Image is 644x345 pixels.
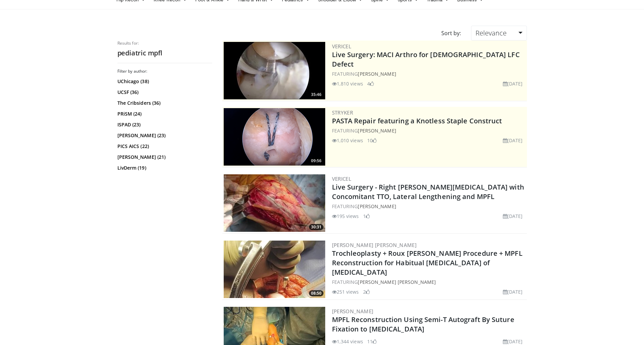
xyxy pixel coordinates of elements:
a: Live Surgery - Right [PERSON_NAME][MEDICAL_DATA] with Concomitant TTO, Lateral Lengthening and MPFL [332,182,524,201]
a: Trochleoplasty + Roux [PERSON_NAME] Procedure + MPFL Reconstruction for Habitual [MEDICAL_DATA] o... [332,249,523,277]
li: [DATE] [503,288,523,295]
a: UCSF (36) [117,89,210,96]
a: [PERSON_NAME] (21) [117,154,210,161]
div: FEATURING [332,278,526,286]
li: 10 [367,137,377,144]
span: 09:56 [309,158,324,164]
a: 09:56 [224,108,325,166]
span: 30:31 [309,224,324,230]
a: [PERSON_NAME] [358,71,396,77]
a: Stryker [332,109,353,116]
li: 4 [367,80,374,87]
li: 1,810 views [332,80,363,87]
div: FEATURING [332,203,526,210]
li: [DATE] [503,137,523,144]
p: Results for: [117,41,212,46]
span: Relevance [475,28,507,38]
li: [DATE] [503,80,523,87]
h3: Filter by author: [117,69,212,74]
div: FEATURING [332,70,526,77]
li: 2 [363,288,370,295]
a: 30:31 [224,174,325,232]
li: [DATE] [503,213,523,220]
a: MPFL Reconstruction Using Semi-T Autograft By Suture Fixation to [MEDICAL_DATA] [332,315,514,334]
li: 11 [367,338,377,345]
a: UChicago (38) [117,78,210,85]
a: [PERSON_NAME] [PERSON_NAME] [332,242,417,248]
a: 35:46 [224,42,325,99]
a: [PERSON_NAME] [358,203,396,210]
li: 1 [363,213,370,220]
a: 08:50 [224,241,325,298]
a: Relevance [471,26,527,41]
li: 1,010 views [332,137,363,144]
li: 251 views [332,288,359,295]
a: ISPAD (23) [117,121,210,128]
h2: pediatric mpfl [117,49,212,57]
a: Live Surgery: MACI Arthro for [DEMOGRAPHIC_DATA] LFC Defect [332,50,520,69]
li: 1,344 views [332,338,363,345]
div: FEATURING [332,127,526,134]
a: [PERSON_NAME] (23) [117,132,210,139]
li: [DATE] [503,338,523,345]
span: 35:46 [309,92,324,98]
div: Sort by: [436,26,466,41]
span: 08:50 [309,290,324,296]
a: [PERSON_NAME] [PERSON_NAME] [358,279,436,285]
img: f2822210-6046-4d88-9b48-ff7c77ada2d7.300x170_q85_crop-smart_upscale.jpg [224,174,325,232]
a: LivDerm (19) [117,165,210,171]
a: [PERSON_NAME] [358,127,396,134]
a: The Cribsiders (36) [117,100,210,106]
a: Vericel [332,43,352,50]
a: PASTA Repair featuring a Knotless Staple Construct [332,116,502,125]
img: 84acc7eb-cb93-455a-a344-5c35427a46c1.png.300x170_q85_crop-smart_upscale.png [224,108,325,166]
li: 195 views [332,213,359,220]
img: eb023345-1e2d-4374-a840-ddbc99f8c97c.300x170_q85_crop-smart_upscale.jpg [224,42,325,99]
a: PRiSM (24) [117,110,210,117]
a: Vericel [332,175,352,182]
a: PICS AICS (22) [117,143,210,150]
img: 16f19f6c-2f18-4d4f-b970-79e3a76f40c0.300x170_q85_crop-smart_upscale.jpg [224,241,325,298]
a: [PERSON_NAME] [332,308,374,315]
